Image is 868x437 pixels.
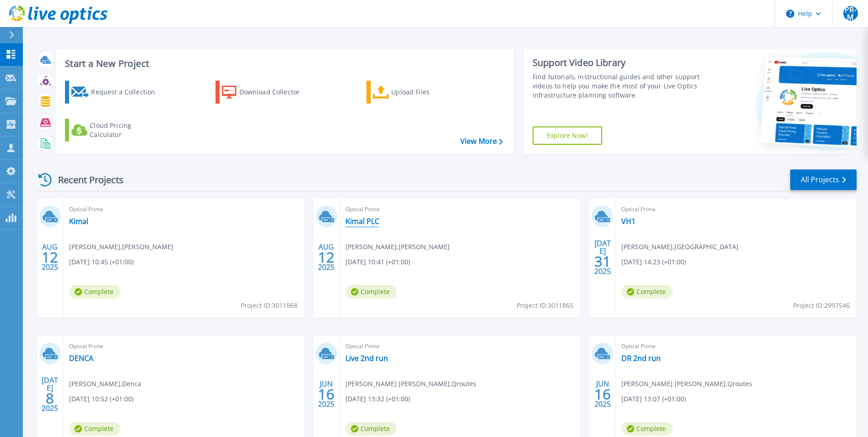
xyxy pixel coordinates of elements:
a: Request a Collection [65,81,167,104]
div: Find tutorials, instructional guides and other support videos to help you make the most of your L... [533,72,702,100]
a: Kimal PLC [345,217,379,226]
a: View More [460,137,503,146]
span: Optical Prime [69,341,299,351]
h3: Start a New Project [65,59,502,69]
span: Complete [621,422,673,436]
a: Upload Files [367,81,469,104]
div: Request a Collection [91,83,164,101]
span: PR-M [843,6,858,21]
span: [DATE] 10:41 (+01:00) [345,257,410,267]
a: Live 2nd run [345,354,388,363]
span: [PERSON_NAME] , [PERSON_NAME] [345,242,450,252]
span: [PERSON_NAME] , Denca [69,379,141,389]
span: Project ID: 3011868 [241,300,297,311]
span: [DATE] 14:23 (+01:00) [621,257,686,267]
div: JUN 2025 [318,377,335,411]
span: [DATE] 13:32 (+01:00) [345,394,410,404]
span: Optical Prime [69,204,299,214]
a: DR 2nd run [621,354,661,363]
div: Recent Projects [35,169,136,191]
a: VH1 [621,217,636,226]
span: Complete [621,285,673,299]
div: AUG 2025 [318,240,335,274]
span: [DATE] 10:52 (+01:00) [69,394,134,404]
span: 12 [318,253,334,261]
div: [DATE] 2025 [594,240,611,274]
span: [DATE] 13:07 (+01:00) [621,394,686,404]
div: [DATE] 2025 [41,377,59,411]
span: Complete [69,422,120,436]
span: 16 [594,390,611,398]
span: [PERSON_NAME] , [PERSON_NAME] [69,242,173,252]
a: Kimal [69,217,88,226]
span: Optical Prime [345,341,575,351]
div: JUN 2025 [594,377,611,411]
a: All Projects [790,169,857,190]
span: [PERSON_NAME] [PERSON_NAME] , Qroutes [621,379,752,389]
a: DENCA [69,354,93,363]
div: Support Video Library [533,57,702,69]
div: Cloud Pricing Calculator [90,121,163,139]
span: Optical Prime [621,204,851,214]
span: Project ID: 3011865 [517,300,573,311]
div: Upload Files [391,83,464,101]
span: 31 [594,257,611,265]
span: Complete [345,422,397,436]
span: Complete [69,285,120,299]
div: AUG 2025 [41,240,59,274]
span: Optical Prime [621,341,851,351]
span: 8 [46,394,54,402]
span: [PERSON_NAME] , [GEOGRAPHIC_DATA] [621,242,739,252]
span: Optical Prime [345,204,575,214]
span: Project ID: 2997546 [793,300,850,311]
span: 16 [318,390,334,398]
a: Download Collector [216,81,318,104]
a: Explore Now! [533,126,602,145]
a: Cloud Pricing Calculator [65,119,167,142]
span: Complete [345,285,397,299]
div: Download Collector [239,83,313,101]
span: [PERSON_NAME] [PERSON_NAME] , Qroutes [345,379,476,389]
span: [DATE] 10:45 (+01:00) [69,257,134,267]
span: 12 [42,253,58,261]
